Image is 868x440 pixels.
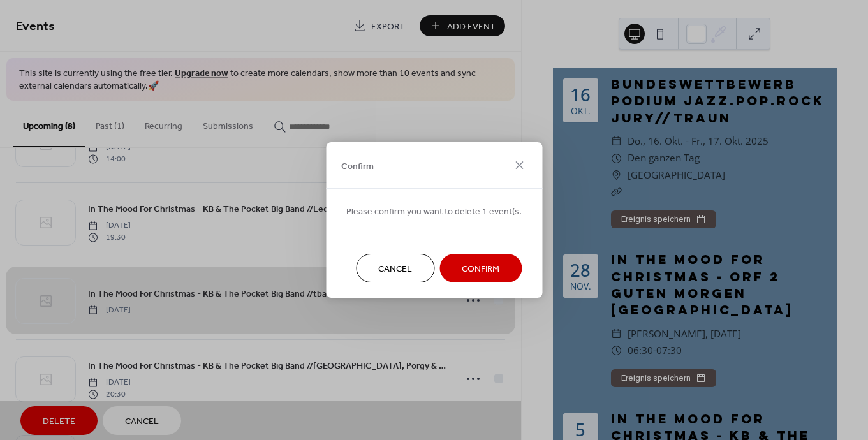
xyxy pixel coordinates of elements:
[439,254,522,282] button: Confirm
[378,263,412,276] span: Cancel
[462,263,499,276] span: Confirm
[356,254,434,282] button: Cancel
[346,205,522,219] span: Please confirm you want to delete 1 event(s.
[341,159,374,173] span: Confirm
